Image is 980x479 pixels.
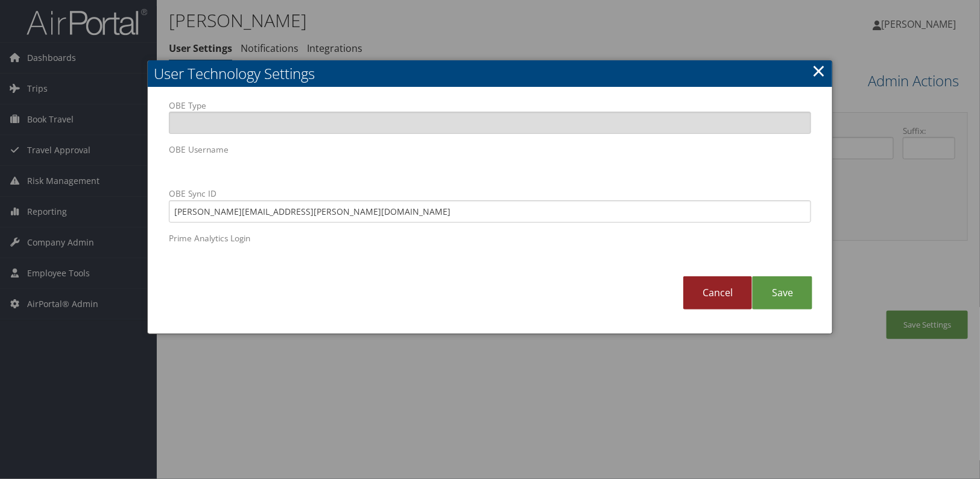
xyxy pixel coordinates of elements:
[148,60,833,87] h2: User Technology Settings
[752,276,812,309] a: Save
[683,276,752,309] a: Cancel
[169,200,812,223] input: OBE Sync ID
[169,144,812,178] label: OBE Username
[169,100,812,134] label: OBE Type
[169,112,812,134] input: OBE Type
[169,188,812,222] label: OBE Sync ID
[812,59,826,83] a: Close
[169,232,812,267] label: Prime Analytics Login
